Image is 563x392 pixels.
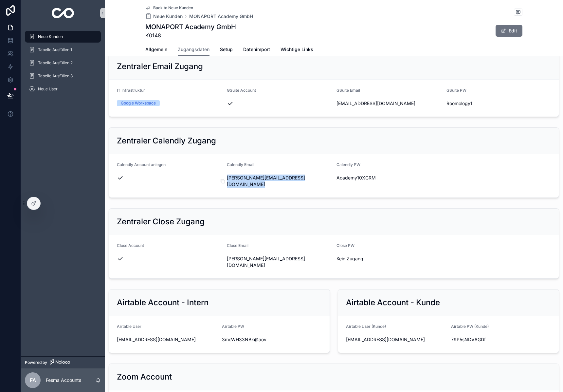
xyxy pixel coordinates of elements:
img: App logo [52,8,74,18]
a: Datenimport [243,44,270,57]
span: Airtable User [117,324,141,329]
span: Airtable PW [222,324,244,329]
h2: Zentraler Calendly Zugang [117,136,216,146]
span: IT Infrastruktur [117,88,145,93]
button: Edit [496,25,522,37]
span: Tabelle Ausfüllen 2 [38,60,73,65]
h2: Zentraler Email Zugang [117,61,203,72]
h2: Zentraler Close Zugang [117,216,205,227]
span: Neue User [38,86,58,92]
span: Neue Kunden [153,13,183,20]
span: Close Account [117,243,144,248]
span: Airtable User (Kunde) [346,324,386,329]
span: Tabelle Ausfüllen 1 [38,47,72,52]
h2: Airtable Account - Intern [117,297,209,308]
span: Tabelle Ausfüllen 3 [38,73,73,79]
h1: MONAPORT Academy GmbH [145,22,236,31]
span: Calendly Account anlegen [117,162,166,167]
span: Zugangsdaten [178,46,209,53]
span: GSuite PW [446,88,466,93]
span: Close PW [336,243,354,248]
a: MONAPORT Academy GmbH [189,13,253,20]
span: Allgemein [145,46,167,53]
span: Setup [220,46,233,53]
a: Neue User [25,83,101,95]
span: Calendly PW [336,162,360,167]
a: Setup [220,44,233,57]
h2: Zoom Account [117,372,172,382]
a: Neue Kunden [25,31,101,43]
span: Roomology1 [446,100,551,107]
a: Tabelle Ausfüllen 2 [25,57,101,69]
span: [PERSON_NAME][EMAIL_ADDRESS][DOMAIN_NAME] [227,175,332,188]
h2: Airtable Account - Kunde [346,297,440,308]
span: Neue Kunden [38,34,63,39]
span: [PERSON_NAME][EMAIL_ADDRESS][DOMAIN_NAME] [227,255,332,269]
p: Fesma Accounts [46,377,81,383]
a: Tabelle Ausfüllen 3 [25,70,101,82]
span: Calendly Email [227,162,254,167]
span: Academy10XCRM [336,175,441,181]
span: Back to Neue Kunden [153,5,193,10]
span: [EMAIL_ADDRESS][DOMAIN_NAME] [346,336,446,343]
a: Neue Kunden [145,13,183,20]
span: GSuite Email [336,88,360,93]
span: Airtable PW (Kunde) [451,324,489,329]
a: Back to Neue Kunden [145,5,193,10]
div: scrollable content [21,26,105,103]
span: [EMAIL_ADDRESS][DOMAIN_NAME] [117,336,217,343]
div: Google Workspace [121,100,156,106]
span: [EMAIL_ADDRESS][DOMAIN_NAME] [336,100,441,107]
a: Powered by [21,356,105,368]
a: Wichtige Links [281,44,313,57]
span: K0148 [145,31,236,39]
span: Wichtige Links [281,46,313,53]
span: Close Email [227,243,248,248]
a: Zugangsdaten [178,44,209,56]
span: Kein Zugang [336,255,441,262]
a: Allgemein [145,44,167,57]
span: Datenimport [243,46,270,53]
span: Powered by [25,360,47,365]
span: GSuite Account [227,88,256,93]
span: 3mcWH33NBk@aov [222,336,322,343]
a: Tabelle Ausfüllen 1 [25,44,101,56]
span: FA [30,376,36,384]
span: 79P5sNDV8GDf [451,336,551,343]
